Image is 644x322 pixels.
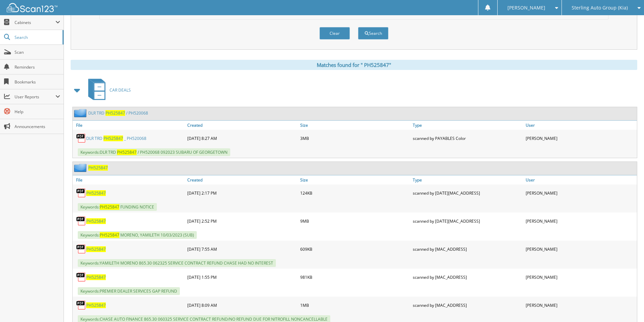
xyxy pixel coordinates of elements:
[117,149,137,155] span: P H 5 2 5 8 4 7
[86,274,106,280] a: PH525847
[186,270,299,284] div: [DATE] 1:55 PM
[88,110,148,116] a: DLR TRD PH525847 / PH520068
[411,242,524,256] div: scanned by [MAC_ADDRESS]
[299,121,411,130] a: Size
[15,64,60,70] span: Reminders
[74,109,88,117] img: folder2.png
[15,79,60,85] span: Bookmarks
[100,204,119,210] span: P H 5 2 5 8 4 7
[78,231,197,239] span: Keywords: M O R E N O , Y A M I L E T H 1 0 / 0 3 / 2 0 2 3 ( S U B )
[411,186,524,200] div: scanned by [DATE][MAC_ADDRESS]
[411,214,524,228] div: scanned by [DATE][MAC_ADDRESS]
[524,242,637,256] div: [PERSON_NAME]
[76,300,86,310] img: PDF.png
[411,270,524,284] div: scanned by [MAC_ADDRESS]
[15,109,60,115] span: Help
[299,186,411,200] div: 124KB
[76,272,86,282] img: PDF.png
[186,175,299,184] a: Created
[86,218,106,224] a: PH525847
[15,94,55,100] span: User Reports
[411,175,524,184] a: Type
[15,49,60,55] span: Scan
[78,148,230,156] span: Keywords: D L R T R D / P H 5 2 0 0 6 8 0 9 2 0 2 3 S U B A R U O F G E O R G E T O W N
[7,3,57,12] img: scan123-logo-white.svg
[76,133,86,143] img: PDF.png
[524,298,637,312] div: [PERSON_NAME]
[186,242,299,256] div: [DATE] 7:55 AM
[299,131,411,145] div: 3MB
[15,20,55,25] span: Cabinets
[86,274,106,280] span: P H 5 2 5 8 4 7
[186,214,299,228] div: [DATE] 2:52 PM
[76,244,86,254] img: PDF.png
[86,302,106,308] a: PH525847
[411,131,524,145] div: scanned by PAYABLES Color
[73,175,186,184] a: File
[103,135,123,141] span: P H 5 2 5 8 4 7
[76,216,86,226] img: PDF.png
[100,232,119,238] span: P H 5 2 5 8 4 7
[86,190,106,196] span: P H 5 2 5 8 4 7
[186,121,299,130] a: Created
[358,27,388,40] button: Search
[524,121,637,130] a: User
[84,77,131,103] a: CAR DEALS
[86,218,106,224] span: P H 5 2 5 8 4 7
[186,298,299,312] div: [DATE] 8:09 AM
[73,121,186,130] a: File
[411,298,524,312] div: scanned by [MAC_ADDRESS]
[15,34,59,40] span: Search
[110,87,131,93] span: C A R D E A L S
[299,298,411,312] div: 1MB
[76,188,86,198] img: PDF.png
[411,121,524,130] a: Type
[186,131,299,145] div: [DATE] 8:27 AM
[86,246,106,252] span: P H 5 2 5 8 4 7
[186,186,299,200] div: [DATE] 2:17 PM
[88,165,108,171] span: P H 5 2 5 8 4 7
[105,110,125,116] span: P H 5 2 5 8 4 7
[299,214,411,228] div: 9MB
[88,165,108,171] a: PH525847
[74,164,88,172] img: folder2.png
[524,270,637,284] div: [PERSON_NAME]
[524,186,637,200] div: [PERSON_NAME]
[524,131,637,145] div: [PERSON_NAME]
[299,175,411,184] a: Size
[78,287,180,295] span: Keywords: P R E M I E R D E A L E R S E R V I C E S G A P R E F U N D
[610,290,644,322] iframe: Chat Widget
[78,203,157,211] span: Keywords: F U N D I N G N O T I C E
[524,214,637,228] div: [PERSON_NAME]
[86,246,106,252] a: PH525847
[299,270,411,284] div: 981KB
[78,259,276,267] span: Keywords: Y A M I L E T H M O R E N O 8 6 5 . 3 0 0 6 2 3 2 5 S E R V I C E C O N T R A C T R E F...
[15,124,60,129] span: Announcements
[507,6,545,10] span: [PERSON_NAME]
[319,27,350,40] button: Clear
[299,242,411,256] div: 609KB
[86,135,146,141] a: DLR TRD PH525847 _ PH520068
[71,60,637,70] div: Matches found for " PH525847"
[524,175,637,184] a: User
[86,190,106,196] a: PH525847
[86,302,106,308] span: P H 5 2 5 8 4 7
[572,6,628,10] span: Sterling Auto Group (Kia)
